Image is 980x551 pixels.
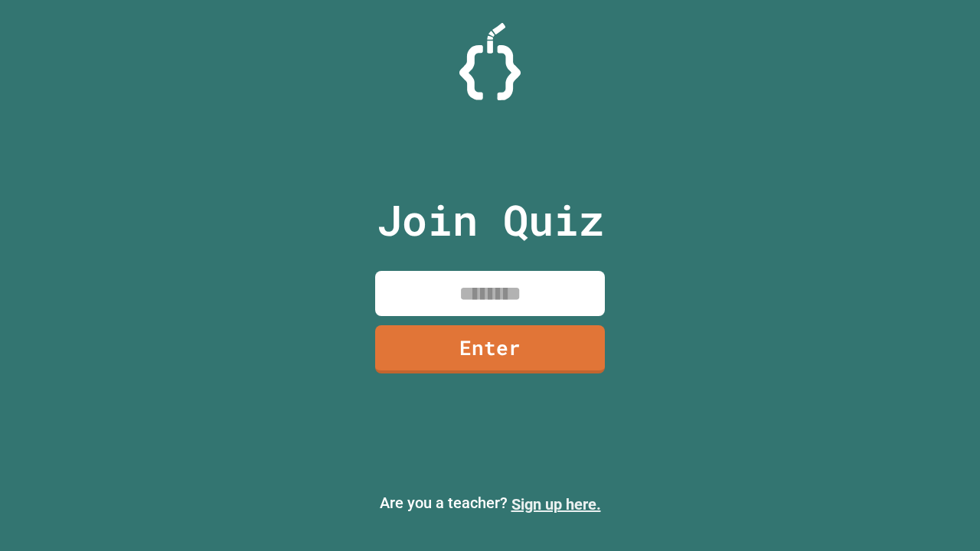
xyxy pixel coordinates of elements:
iframe: chat widget [853,423,965,488]
iframe: chat widget [916,490,965,536]
p: Join Quiz [377,188,604,252]
a: Enter [375,325,605,373]
p: Are you a teacher? [12,491,968,516]
a: Sign up here. [511,495,601,514]
img: Logo.svg [459,23,521,100]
